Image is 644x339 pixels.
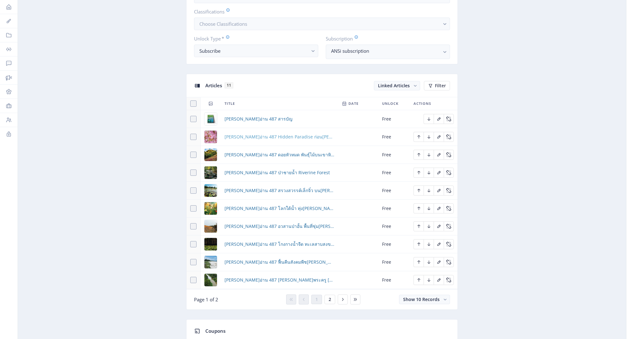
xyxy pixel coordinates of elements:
a: Edit page [434,169,444,175]
span: Page 1 of 2 [194,296,218,303]
img: dc48756e-180e-47ab-92a4-e213a99da7aa.png [204,148,217,161]
a: Edit page [414,151,424,157]
img: dbe32202-c56f-4981-b453-87d3f7f22fb0.png [204,184,217,197]
img: 15e0e268-91a4-4ae6-991a-79305ca95671.png [204,238,217,250]
span: 1 [315,297,318,302]
span: 11 [225,82,233,89]
td: Free [378,128,410,146]
img: 876953fe-46e8-4d33-ac93-60ba1b25a832.png [204,274,217,286]
a: [PERSON_NAME]อ่าน 487 ฟื้นคืนสังคมพืช[PERSON_NAME]ชายฝั่ง พระราช[PERSON_NAME]มฤคทายวัน [225,258,334,266]
td: Free [378,253,410,271]
a: Edit page [444,116,454,121]
a: [PERSON_NAME]อ่าน 487 สารบัญ [225,115,292,123]
a: Edit page [424,133,434,139]
button: Filter [424,81,450,90]
button: ANSi subscription [326,45,450,59]
span: Choose Classifications [199,21,247,27]
a: Edit page [444,277,454,282]
img: bda8d190-d37e-447a-b6be-ee932b8e7d90.png [204,113,217,125]
a: [PERSON_NAME]อ่าน 487 ป่าชายน้ำ Riverine Forest [225,169,330,176]
a: [PERSON_NAME]อ่าน 487 อวสานป่าอั้น พื้นที่ชุ่ม[PERSON_NAME]หนองหล่ม [225,223,334,230]
label: Subscription [326,35,445,42]
a: Edit page [434,277,444,282]
img: 38e340a3-866e-4943-af7b-5c4b48469dec.png [204,220,217,233]
a: Edit page [424,169,434,175]
a: Edit page [414,133,424,139]
a: Edit page [424,223,434,229]
img: 4cd4469c-4024-4c92-9eaf-3d6f0caa813c.png [204,256,217,268]
span: Linked Articles [378,83,410,89]
a: Edit page [444,241,454,247]
span: Show 10 Records [403,296,440,302]
a: Edit page [424,205,434,211]
button: Linked Articles [374,81,420,90]
app-collection-view: Articles [186,74,458,310]
button: 2 [325,295,335,304]
button: Choose Classifications [194,18,450,30]
a: Edit page [444,169,454,175]
a: [PERSON_NAME]อ่าน 487 ดอยหัวหมด พันธุ์ไม้บนเขาหินปูน [225,151,334,159]
td: Free [378,271,410,289]
td: Free [378,218,410,235]
a: Edit page [434,259,444,265]
a: Edit page [444,151,454,157]
a: Edit page [434,223,444,229]
a: [PERSON_NAME]อ่าน 487 สรวงสวรรค์เล็กจิ๋ว บน[PERSON_NAME]ชายฝั่งโบราณ [225,187,334,194]
td: Free [378,164,410,182]
a: Edit page [414,205,424,211]
span: Actions [414,100,431,107]
span: 2 [329,297,331,302]
nb-select-label: ANSi subscription [331,47,440,55]
span: Unlock [382,100,398,107]
div: Subscribe [199,47,308,55]
button: Subscribe [194,45,318,57]
a: Edit page [444,133,454,139]
label: Unlock Type [194,35,313,42]
img: d09202bb-f38c-4af5-8a56-8ea3d3ec5a9b.png [204,166,217,179]
a: Edit page [424,151,434,157]
a: Edit page [424,259,434,265]
a: [PERSON_NAME]อ่าน 487 โลกใต้น้ำ ทุ่ง[PERSON_NAME] ระบบนิเวศ[PERSON_NAME]-น้ำหลาก [225,205,334,212]
a: Edit page [414,223,424,229]
img: 46243fc1-d0dd-4bdc-af68-f4f8467ade35.png [204,202,217,215]
a: Edit page [444,205,454,211]
a: Edit page [424,187,434,193]
img: 4e1cd39c-4607-4e34-9d93-ff6cb70ee655.png [204,131,217,143]
td: Free [378,146,410,164]
td: Free [378,182,410,200]
a: Edit page [434,205,444,211]
a: Edit page [414,241,424,247]
a: Edit page [444,259,454,265]
td: Free [378,110,410,128]
a: Edit page [414,169,424,175]
a: [PERSON_NAME]อ่าน 487 โกงกางน้ำจืด ทะเลสาบสงขลา [225,240,334,248]
a: Edit page [414,187,424,193]
label: Classifications [194,8,445,15]
span: Filter [435,83,446,88]
a: Edit page [444,223,454,229]
a: Edit page [424,277,434,282]
a: Edit page [424,241,434,247]
a: [PERSON_NAME]อ่าน 487 [PERSON_NAME]พระครู [PERSON_NAME]ในตำนาน สายน้ำในนิทาน [225,276,334,284]
a: Edit page [414,277,424,282]
a: Edit page [424,116,434,121]
span: Title [225,100,235,107]
td: Free [378,235,410,253]
a: Edit page [434,241,444,247]
a: Edit page [434,133,444,139]
a: Edit page [414,259,424,265]
span: Date [348,100,358,107]
a: Edit page [444,187,454,193]
a: [PERSON_NAME]อ่าน 487 Hidden Paradise ก่อน[PERSON_NAME]จะสูญหาย [225,133,334,141]
button: Show 10 Records [399,295,450,304]
a: Edit page [434,151,444,157]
